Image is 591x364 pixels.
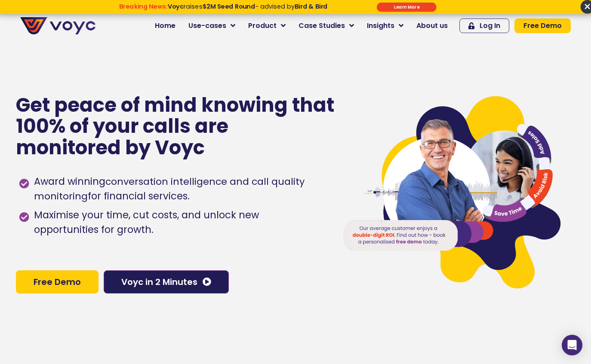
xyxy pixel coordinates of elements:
div: Breaking News: Voyc raises $2M Seed Round - advised by Bird & Bird [87,3,359,18]
span: Home [155,21,175,31]
span: Case Studies [299,21,345,31]
a: Free Demo [16,270,98,294]
div: Submit [377,3,437,12]
a: Home [148,17,182,34]
strong: Breaking News: [119,2,168,11]
span: Award winning for financial services. [32,174,326,204]
a: About us [410,17,454,34]
span: Free Demo [523,22,562,29]
a: Log In [459,18,509,33]
a: Free Demo [514,18,571,33]
a: Privacy Policy [177,179,218,187]
span: Voyc in 2 Minutes [121,278,197,286]
span: Product [248,21,277,31]
span: Log In [480,22,500,29]
a: Product [242,17,292,34]
strong: Voyc [168,2,184,11]
strong: $2M Seed Round [203,2,255,11]
span: raises - advised by [168,2,328,11]
a: Voyc in 2 Minutes [104,270,229,294]
strong: Bird & Bird [295,2,328,11]
p: Get peace of mind knowing that 100% of your calls are monitored by Voyc [16,95,336,159]
span: Free Demo [34,278,81,286]
a: Case Studies [292,17,360,34]
span: About us [416,21,448,31]
a: Insights [360,17,410,34]
div: Open Intercom Messenger [562,335,582,355]
a: Use-cases [182,17,242,34]
span: Phone [114,34,135,44]
h1: conversation intelligence and call quality monitoring [34,175,305,203]
img: voyc-full-logo [20,17,95,34]
span: Maximise your time, cut costs, and unlock new opportunities for growth. [32,208,326,237]
span: Job title [114,70,143,80]
span: Insights [367,21,394,31]
span: Use-cases [188,21,226,31]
